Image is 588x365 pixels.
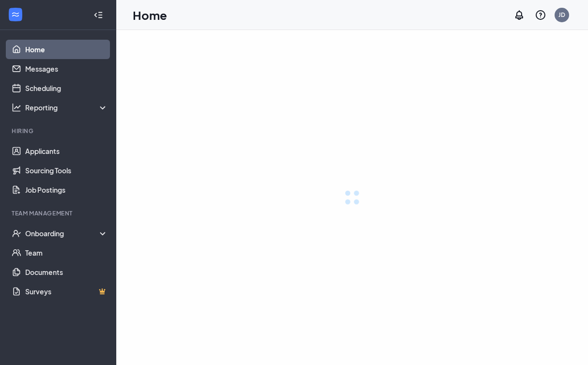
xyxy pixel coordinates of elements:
a: Scheduling [25,78,108,98]
div: Hiring [12,127,106,135]
svg: UserCheck [12,228,21,238]
a: Applicants [25,141,108,161]
svg: WorkstreamLogo [11,10,20,19]
a: Documents [25,262,108,282]
a: Sourcing Tools [25,161,108,180]
div: Team Management [12,209,106,217]
a: Messages [25,59,108,78]
h1: Home [133,7,167,23]
svg: Collapse [93,10,103,20]
svg: Notifications [513,9,525,21]
div: Onboarding [25,228,108,238]
div: JD [558,11,565,19]
svg: Analysis [12,103,21,112]
svg: QuestionInfo [535,9,546,21]
a: Home [25,40,108,59]
div: Reporting [25,103,108,112]
a: Team [25,243,108,262]
a: Job Postings [25,180,108,199]
a: SurveysCrown [25,282,108,301]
